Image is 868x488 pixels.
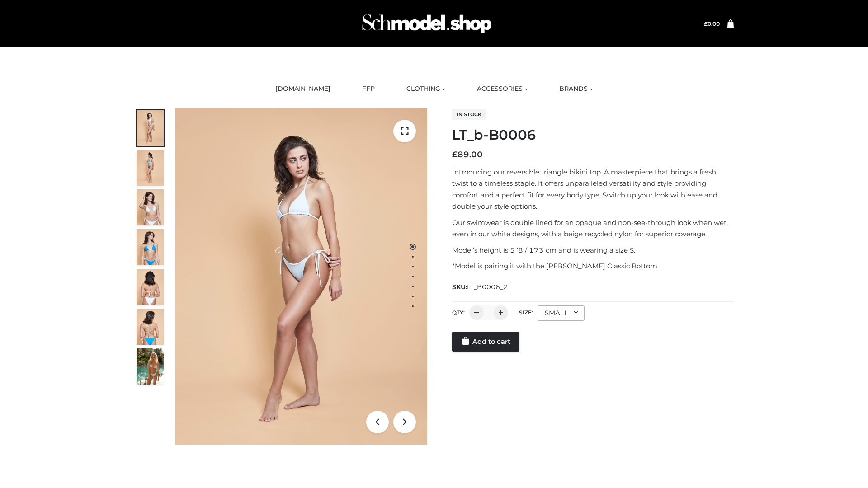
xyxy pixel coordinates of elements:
[137,269,164,305] img: ArielClassicBikiniTop_CloudNine_AzureSky_OW114ECO_7-scaled.jpg
[175,108,427,445] img: LT_b-B0006
[452,260,734,272] p: *Model is pairing it with the [PERSON_NAME] Classic Bottom
[452,150,483,160] bdi: 89.00
[452,150,458,160] span: £
[137,150,164,186] img: ArielClassicBikiniTop_CloudNine_AzureSky_OW114ECO_2-scaled.jpg
[452,282,509,292] span: SKU:
[470,79,534,99] a: ACCESSORIES
[359,6,495,42] img: Schmodel Admin 964
[452,109,486,120] span: In stock
[137,229,164,265] img: ArielClassicBikiniTop_CloudNine_AzureSky_OW114ECO_4-scaled.jpg
[137,309,164,345] img: ArielClassicBikiniTop_CloudNine_AzureSky_OW114ECO_8-scaled.jpg
[704,20,720,27] bdi: 0.00
[452,166,734,212] p: Introducing our reversible triangle bikini top. A masterpiece that brings a fresh twist to a time...
[704,20,708,27] span: £
[269,79,337,99] a: [DOMAIN_NAME]
[704,20,720,27] a: £0.00
[452,127,734,143] h1: LT_b-B0006
[355,79,382,99] a: FFP
[519,309,533,316] label: Size:
[137,110,164,146] img: ArielClassicBikiniTop_CloudNine_AzureSky_OW114ECO_1-scaled.jpg
[452,309,465,316] label: QTY:
[552,79,599,99] a: BRANDS
[452,332,519,352] a: Add to cart
[137,348,164,385] img: Arieltop_CloudNine_AzureSky2.jpg
[467,283,508,291] span: LT_B0006_2
[452,217,734,240] p: Our swimwear is double lined for an opaque and non-see-through look when wet, even in our white d...
[400,79,452,99] a: CLOTHING
[137,189,164,225] img: ArielClassicBikiniTop_CloudNine_AzureSky_OW114ECO_3-scaled.jpg
[538,305,585,321] div: SMALL
[452,244,734,256] p: Model’s height is 5 ‘8 / 173 cm and is wearing a size S.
